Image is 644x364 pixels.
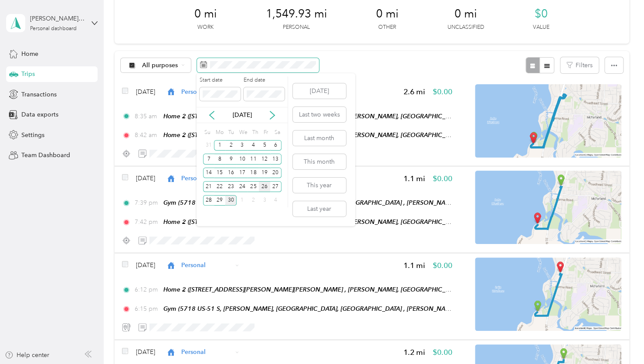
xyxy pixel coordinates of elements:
div: 3 [237,140,248,151]
div: Fr [262,126,270,138]
div: 30 [225,195,237,206]
span: [DATE] [136,87,155,96]
img: minimap [475,171,621,244]
span: $0 [535,7,548,21]
p: Other [378,24,396,31]
div: 29 [214,195,225,206]
div: Th [251,126,259,138]
span: Settings [21,130,44,140]
div: 26 [259,181,270,192]
button: This year [293,178,346,193]
span: 8:42 am [135,130,159,140]
div: 2 [225,140,237,151]
img: minimap [475,84,621,158]
span: [DATE] [136,174,155,183]
span: Home 2 ([STREET_ADDRESS][PERSON_NAME][PERSON_NAME] , [PERSON_NAME], [GEOGRAPHIC_DATA]) [163,113,464,120]
span: 6:12 pm [135,285,159,294]
div: 18 [247,168,259,179]
div: 9 [225,154,237,165]
p: Work [197,24,214,31]
span: Personal [181,87,232,96]
div: 2 [247,195,259,206]
label: End date [244,76,285,84]
span: All purposes [142,62,178,69]
div: 5 [259,140,270,151]
span: 8:35 am [135,112,159,121]
span: 7:39 pm [135,198,159,207]
div: 25 [247,181,259,192]
div: 13 [270,154,281,165]
div: Mo [214,126,224,138]
div: 10 [237,154,248,165]
p: Unclassified [447,24,484,31]
div: 24 [237,181,248,192]
div: 20 [270,168,281,179]
span: 0 mi [194,7,217,21]
span: Personal [181,347,232,357]
button: Last two weeks [293,107,346,122]
div: 15 [214,168,225,179]
span: Personal [181,174,232,183]
span: Gym (5718 US-51 S, [PERSON_NAME], [GEOGRAPHIC_DATA], [GEOGRAPHIC_DATA] , [PERSON_NAME], [GEOGRAPH... [163,305,522,312]
div: 22 [214,181,225,192]
span: $0.00 [433,260,452,271]
span: Home 2 ([STREET_ADDRESS][PERSON_NAME][PERSON_NAME] , [PERSON_NAME], [GEOGRAPHIC_DATA]) [163,218,464,226]
button: Filters [560,57,599,73]
span: Data exports [21,110,58,119]
div: 11 [247,154,259,165]
span: 7:42 pm [135,217,159,227]
div: 23 [225,181,237,192]
div: We [238,126,248,138]
span: [DATE] [136,261,155,270]
span: 0 mi [376,7,399,21]
span: Trips [21,69,35,79]
p: Value [533,24,549,31]
button: This month [293,154,346,169]
span: Team Dashboard [21,151,70,160]
span: Personal [181,261,232,270]
div: 19 [259,168,270,179]
div: 21 [203,181,214,192]
span: 2.6 mi [403,86,425,97]
span: Gym (5718 US-51 S, [PERSON_NAME], [GEOGRAPHIC_DATA], [GEOGRAPHIC_DATA] , [PERSON_NAME], [GEOGRAPH... [163,199,522,206]
span: Transactions [21,90,57,99]
span: 1.1 mi [403,260,425,271]
span: 6:15 pm [135,304,159,313]
div: 3 [259,195,270,206]
div: 1 [237,195,248,206]
div: 27 [270,181,281,192]
button: Last year [293,201,346,216]
div: 1 [214,140,225,151]
span: 1.1 mi [403,173,425,184]
span: Home 2 ([STREET_ADDRESS][PERSON_NAME][PERSON_NAME] , [PERSON_NAME], [GEOGRAPHIC_DATA]) [163,286,464,293]
div: 4 [247,140,259,151]
div: Sa [273,126,281,138]
label: Start date [200,76,241,84]
span: 0 mi [454,7,477,21]
p: Personal [283,24,310,31]
span: 1,549.93 mi [266,7,327,21]
div: 17 [237,168,248,179]
div: Tu [227,126,235,138]
div: Personal dashboard [30,26,77,31]
div: 4 [270,195,281,206]
div: Su [203,126,211,138]
div: 14 [203,168,214,179]
div: 6 [270,140,281,151]
div: 31 [203,140,214,151]
button: Help center [5,350,49,360]
button: Last month [293,130,346,146]
span: Home 2 ([STREET_ADDRESS][PERSON_NAME][PERSON_NAME] , [PERSON_NAME], [GEOGRAPHIC_DATA]) [163,131,464,139]
p: [DATE] [224,110,261,120]
button: [DATE] [293,83,346,99]
span: $0.00 [433,86,452,97]
div: 28 [203,195,214,206]
div: 12 [259,154,270,165]
div: [PERSON_NAME][EMAIL_ADDRESS][PERSON_NAME][DOMAIN_NAME] [30,14,85,23]
span: 1.2 mi [403,347,425,358]
div: 7 [203,154,214,165]
span: $0.00 [433,347,452,358]
div: 8 [214,154,225,165]
span: Home [21,49,38,58]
